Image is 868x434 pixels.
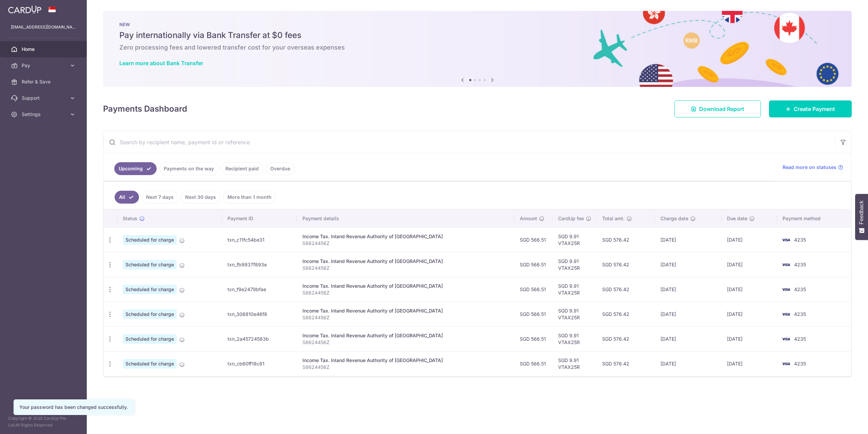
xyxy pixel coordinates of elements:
[727,215,747,222] span: Due date
[123,285,177,294] span: Scheduled for charge
[514,351,553,376] td: SGD 566.51
[221,162,263,175] a: Recipient paid
[722,227,777,252] td: [DATE]
[777,210,851,227] th: Payment method
[722,326,777,351] td: [DATE]
[103,103,187,115] h4: Payments Dashboard
[222,252,297,277] td: txn_fb9937f893e
[222,277,297,302] td: txn_f9e2479bfae
[302,265,509,271] p: S8624456Z
[859,201,865,224] span: Feedback
[22,111,66,118] span: Settings
[655,277,721,302] td: [DATE]
[520,215,537,222] span: Amount
[302,258,509,265] div: Income Tax. Inland Revenue Authority of [GEOGRAPHIC_DATA]
[655,252,721,277] td: [DATE]
[783,164,843,171] a: Read more on statuses
[123,235,177,245] span: Scheduled for charge
[794,262,806,267] span: 4235
[597,277,655,302] td: SGD 576.42
[514,277,553,302] td: SGD 566.51
[674,100,761,117] a: Download Report
[779,310,793,318] img: Bank Card
[655,227,721,252] td: [DATE]
[222,210,297,227] th: Payment ID
[8,5,41,14] img: CardUp
[103,11,852,87] img: Bank transfer banner
[119,30,835,41] h5: Pay internationally via Bank Transfer at $0 fees
[514,326,553,351] td: SGD 566.51
[302,283,509,289] div: Income Tax. Inland Revenue Authority of [GEOGRAPHIC_DATA]
[222,227,297,252] td: txn_c11fc54be31
[119,60,203,67] a: Learn more about Bank Transfer
[514,227,553,252] td: SGD 566.51
[794,336,806,342] span: 4235
[722,351,777,376] td: [DATE]
[223,191,276,204] a: More than 1 month
[655,302,721,326] td: [DATE]
[114,162,157,175] a: Upcoming
[19,404,128,411] div: Your password has been changed successfully.
[22,62,66,69] span: Pay
[597,227,655,252] td: SGD 576.42
[769,100,852,117] a: Create Payment
[597,326,655,351] td: SGD 576.42
[302,364,509,371] p: S8624456Z
[123,359,177,369] span: Scheduled for charge
[302,339,509,346] p: S8624456Z
[794,361,806,366] span: 4235
[222,302,297,326] td: txn_306810e46f8
[22,78,66,85] span: Refer & Save
[302,314,509,321] p: S8624456Z
[779,261,793,269] img: Bank Card
[602,215,625,222] span: Total amt.
[181,191,220,204] a: Next 30 days
[123,260,177,269] span: Scheduled for charge
[779,236,793,244] img: Bank Card
[655,326,721,351] td: [DATE]
[553,351,597,376] td: SGD 9.91 VTAX25R
[855,194,868,240] button: Feedback - Show survey
[103,131,835,153] input: Search by recipient name, payment id or reference
[553,227,597,252] td: SGD 9.91 VTAX25R
[699,105,744,113] span: Download Report
[597,351,655,376] td: SGD 576.42
[514,252,553,277] td: SGD 566.51
[159,162,218,175] a: Payments on the way
[302,332,509,339] div: Income Tax. Inland Revenue Authority of [GEOGRAPHIC_DATA]
[558,215,584,222] span: CardUp fee
[794,286,806,292] span: 4235
[597,302,655,326] td: SGD 576.42
[222,326,297,351] td: txn_2a45724583b
[660,215,688,222] span: Charge date
[222,351,297,376] td: txn_cb60ff18c81
[553,277,597,302] td: SGD 9.91 VTAX25R
[794,237,806,243] span: 4235
[11,24,76,31] p: [EMAIL_ADDRESS][DOMAIN_NAME]
[794,105,835,113] span: Create Payment
[722,302,777,326] td: [DATE]
[722,277,777,302] td: [DATE]
[794,311,806,317] span: 4235
[22,46,66,53] span: Home
[266,162,295,175] a: Overdue
[22,95,66,101] span: Support
[123,215,137,222] span: Status
[119,22,835,27] p: NEW
[123,309,177,319] span: Scheduled for charge
[302,307,509,314] div: Income Tax. Inland Revenue Authority of [GEOGRAPHIC_DATA]
[142,191,178,204] a: Next 7 days
[779,360,793,368] img: Bank Card
[722,252,777,277] td: [DATE]
[597,252,655,277] td: SGD 576.42
[297,210,514,227] th: Payment details
[779,285,793,294] img: Bank Card
[115,191,139,204] a: All
[783,164,836,171] span: Read more on statuses
[553,302,597,326] td: SGD 9.91 VTAX25R
[553,252,597,277] td: SGD 9.91 VTAX25R
[302,357,509,364] div: Income Tax. Inland Revenue Authority of [GEOGRAPHIC_DATA]
[302,289,509,296] p: S8624456Z
[655,351,721,376] td: [DATE]
[302,240,509,247] p: S8624456Z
